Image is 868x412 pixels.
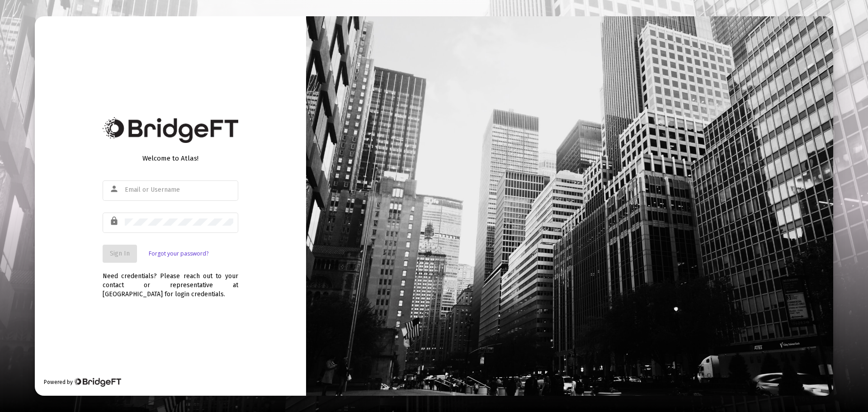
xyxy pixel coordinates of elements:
a: Forgot your password? [149,249,208,258]
mat-icon: lock [109,216,120,227]
span: Sign In [110,250,130,257]
div: Powered by [44,378,121,387]
img: Bridge Financial Technology Logo [103,117,238,143]
div: Welcome to Atlas! [103,154,238,163]
mat-icon: person [109,184,120,194]
button: Sign In [103,245,137,263]
div: Need credentials? Please reach out to your contact or representative at [GEOGRAPHIC_DATA] for log... [103,263,238,299]
img: Bridge Financial Technology Logo [74,378,121,387]
input: Email or Username [125,186,233,194]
